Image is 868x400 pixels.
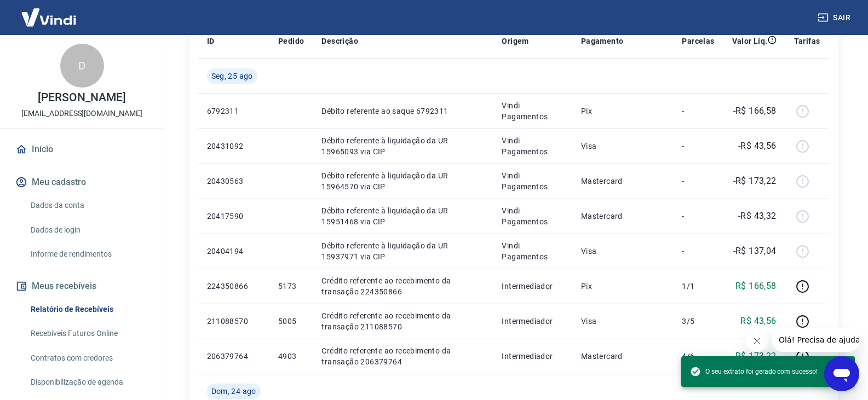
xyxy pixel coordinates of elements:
[502,170,563,192] p: Vindi Pagamentos
[207,211,261,222] p: 20417590
[278,281,304,292] p: 5173
[735,350,777,363] p: R$ 173,22
[321,106,484,117] p: Débito referente ao saque 6792311
[682,281,714,292] p: 1/1
[733,175,777,188] p: -R$ 173,22
[502,351,563,362] p: Intermediador
[740,315,776,328] p: R$ 43,56
[13,170,151,194] button: Meu cadastro
[207,246,261,257] p: 20404194
[738,210,777,223] p: -R$ 43,32
[26,347,151,369] a: Contratos com credores
[581,176,665,187] p: Mastercard
[581,36,624,47] p: Pagamento
[21,108,142,119] p: [EMAIL_ADDRESS][DOMAIN_NAME]
[824,356,859,391] iframe: Botão para abrir a janela de mensagens
[207,176,261,187] p: 20430563
[502,135,563,157] p: Vindi Pagamentos
[735,280,777,293] p: R$ 166,58
[207,281,261,292] p: 224350866
[26,219,151,241] a: Dados de login
[682,316,714,327] p: 3/5
[581,351,665,362] p: Mastercard
[207,351,261,362] p: 206379764
[738,140,777,153] p: -R$ 43,56
[13,137,151,161] a: Início
[502,281,563,292] p: Intermediador
[26,194,151,217] a: Dados da conta
[682,141,714,152] p: -
[581,106,665,117] p: Pix
[682,106,714,117] p: -
[581,211,665,222] p: Mastercard
[321,205,484,227] p: Débito referente à liquidação da UR 15951468 via CIP
[13,1,84,34] img: Vindi
[207,106,261,117] p: 6792311
[207,316,261,327] p: 211088570
[682,176,714,187] p: -
[746,330,768,352] iframe: Fechar mensagem
[815,8,855,28] button: Sair
[278,316,304,327] p: 5005
[733,105,777,118] p: -R$ 166,58
[682,351,714,362] p: 4/6
[207,141,261,152] p: 20431092
[26,298,151,321] a: Relatório de Recebíveis
[26,243,151,265] a: Informe de rendimentos
[321,170,484,192] p: Débito referente à liquidação da UR 15964570 via CIP
[682,36,714,47] p: Parcelas
[581,316,665,327] p: Visa
[60,44,104,88] div: D
[690,366,818,377] span: O seu extrato foi gerado com sucesso!
[211,71,253,82] span: Seg, 25 ago
[38,92,125,103] p: [PERSON_NAME]
[278,351,304,362] p: 4903
[321,135,484,157] p: Débito referente à liquidação da UR 15965093 via CIP
[13,274,151,298] button: Meus recebíveis
[682,211,714,222] p: -
[7,8,92,16] span: Olá! Precisa de ajuda?
[26,322,151,345] a: Recebíveis Futuros Online
[502,205,563,227] p: Vindi Pagamentos
[733,245,777,258] p: -R$ 137,04
[732,36,768,47] p: Valor Líq.
[502,36,528,47] p: Origem
[321,310,484,332] p: Crédito referente ao recebimento da transação 211088570
[794,36,820,47] p: Tarifas
[581,141,665,152] p: Visa
[321,36,358,47] p: Descrição
[321,275,484,297] p: Crédito referente ao recebimento da transação 224350866
[278,36,304,47] p: Pedido
[502,100,563,122] p: Vindi Pagamentos
[321,240,484,262] p: Débito referente à liquidação da UR 15937971 via CIP
[581,246,665,257] p: Visa
[211,386,256,397] span: Dom, 24 ago
[26,371,151,393] a: Disponibilização de agenda
[207,36,215,47] p: ID
[581,281,665,292] p: Pix
[502,240,563,262] p: Vindi Pagamentos
[502,316,563,327] p: Intermediador
[682,246,714,257] p: -
[321,345,484,367] p: Crédito referente ao recebimento da transação 206379764
[772,328,859,352] iframe: Mensagem da empresa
